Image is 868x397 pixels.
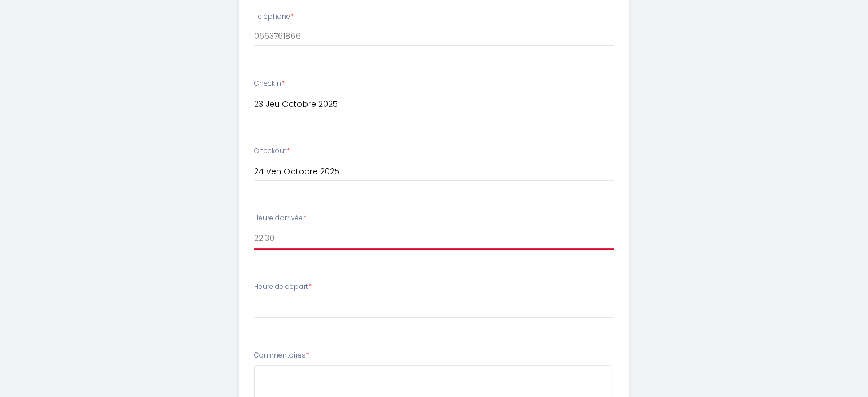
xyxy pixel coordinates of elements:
label: Checkin [254,78,285,89]
label: Téléphone [254,11,294,22]
label: Commentaires [254,350,309,361]
label: Checkout [254,146,290,157]
label: Heure d'arrivée [254,213,306,224]
label: Heure de départ [254,282,312,292]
